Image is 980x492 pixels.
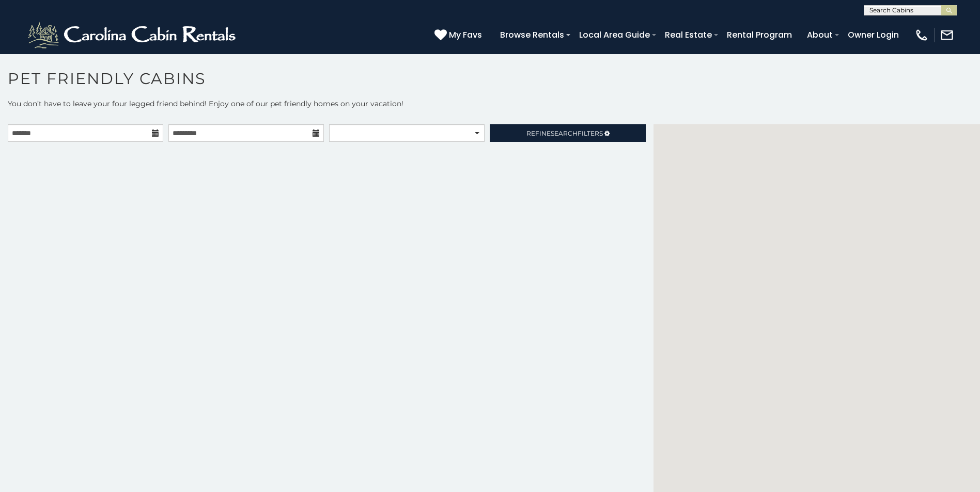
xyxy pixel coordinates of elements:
[914,28,929,42] img: phone-regular-white.png
[802,26,838,44] a: About
[526,129,603,137] span: Refine Filters
[574,26,655,44] a: Local Area Guide
[490,124,645,142] a: RefineSearchFilters
[495,26,569,44] a: Browse Rentals
[722,26,797,44] a: Rental Program
[26,20,240,51] img: White-1-2.png
[660,26,717,44] a: Real Estate
[551,129,578,137] span: Search
[449,28,482,41] span: My Favs
[940,28,954,42] img: mail-regular-white.png
[843,26,904,44] a: Owner Login
[434,28,485,42] a: My Favs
